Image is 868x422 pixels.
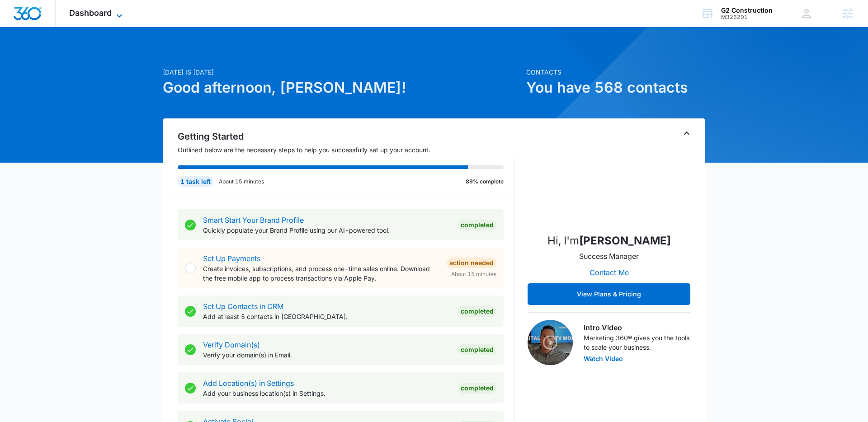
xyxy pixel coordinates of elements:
[580,262,638,283] button: Contact Me
[203,216,304,225] a: Smart Start Your Brand Profile
[584,356,623,362] button: Watch Video
[528,320,573,365] img: Intro Video
[584,333,690,352] p: Marketing 360® gives you the tools to scale your business.
[447,258,496,268] div: Action Needed
[526,77,705,98] h1: You have 568 contacts
[203,264,439,283] p: Create invoices, subscriptions, and process one-time sales online. Download the free mobile app t...
[564,135,654,225] img: Adam Eaton
[466,178,504,186] p: 89% complete
[458,220,496,230] div: Completed
[203,254,260,263] a: Set Up Payments
[579,251,639,262] p: Success Manager
[681,128,692,139] button: Toggle Collapse
[579,234,671,247] strong: [PERSON_NAME]
[458,344,496,355] div: Completed
[178,176,213,187] div: 1 task left
[721,7,773,14] div: account name
[178,145,515,155] p: Outlined below are the necessary steps to help you successfully set up your account.
[528,283,690,305] button: View Plans & Pricing
[584,322,690,333] h3: Intro Video
[163,77,521,98] h1: Good afternoon, [PERSON_NAME]!
[203,379,294,388] a: Add Location(s) in Settings
[458,306,496,317] div: Completed
[163,67,521,77] p: [DATE] is [DATE]
[451,270,496,278] span: About 15 minutes
[203,302,283,311] a: Set Up Contacts in CRM
[203,389,451,398] p: Add your business location(s) in Settings.
[219,178,264,186] p: About 15 minutes
[178,130,515,143] h2: Getting Started
[203,340,260,349] a: Verify Domain(s)
[69,8,112,18] span: Dashboard
[458,383,496,394] div: Completed
[721,14,773,20] div: account id
[203,350,451,360] p: Verify your domain(s) in Email.
[203,312,451,321] p: Add at least 5 contacts in [GEOGRAPHIC_DATA].
[547,233,671,249] p: Hi, I'm
[203,225,451,235] p: Quickly populate your Brand Profile using our AI-powered tool.
[526,67,705,77] p: Contacts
